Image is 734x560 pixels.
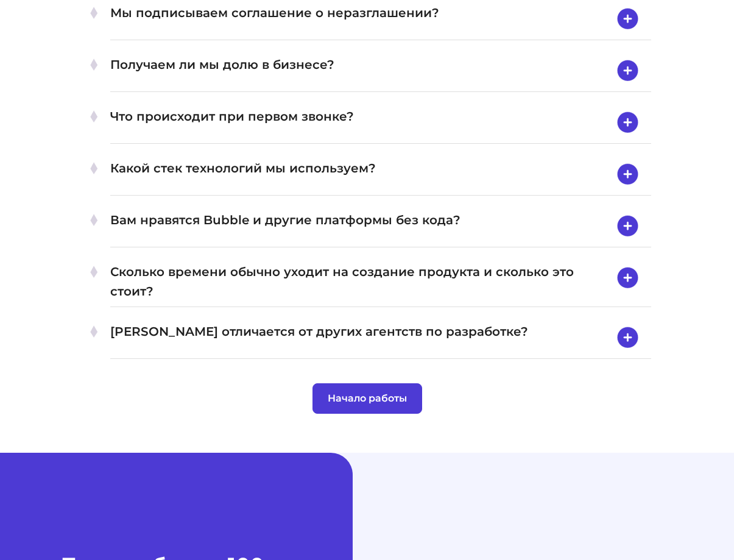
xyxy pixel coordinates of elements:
[612,107,643,138] img: открыть-значок
[86,5,102,21] img: плюс-1
[612,55,643,87] img: открыть-значок
[110,3,439,35] ya-tr-span: Мы подписываем соглашение о неразглашении?
[612,210,643,242] img: открыть-значок
[110,55,334,87] ya-tr-span: Получаем ли мы долю в бизнесе?
[110,262,612,301] ya-tr-span: Сколько времени обычно уходит на создание продукта и сколько это стоит?
[312,383,422,414] button: Начало работы
[86,57,102,73] img: плюс-1
[86,108,102,124] img: плюс-1
[612,158,643,190] img: открыть-значок
[612,262,643,294] img: открыть-значок
[110,322,528,353] ya-tr-span: [PERSON_NAME] отличается от других агентств по разработке?
[86,160,102,176] img: плюс-1
[110,210,461,242] ya-tr-span: Вам нравятся Bubble и другие платформы без кода?
[110,107,354,138] ya-tr-span: Что происходит при первом звонке?
[86,324,102,339] img: плюс-1
[612,322,643,353] img: открыть-значок
[328,391,407,406] ya-tr-span: Начало работы
[86,264,102,280] img: плюс-1
[86,212,102,228] img: плюс-1
[612,3,643,35] img: открыть-значок
[110,158,376,190] ya-tr-span: Какой стек технологий мы используем?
